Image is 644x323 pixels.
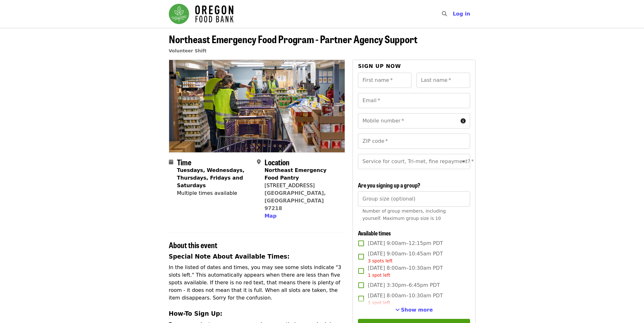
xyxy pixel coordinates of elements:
button: Log in [448,8,475,20]
span: Sign up now [358,63,401,69]
span: Number of group members, including yourself. Maximum group size is 10 [362,208,446,221]
input: Search [451,6,456,22]
input: [object Object] [358,191,470,207]
button: Open [459,157,468,166]
button: Map [265,212,277,220]
span: Are you signing up a group? [358,181,420,189]
strong: Tuesdays, Wednesdays, Thursdays, Fridays and Saturdays [177,167,245,188]
span: 1 spot left [368,300,390,305]
span: Show more [401,307,433,313]
input: Mobile number [358,113,458,129]
span: [DATE] 3:30pm–6:45pm PDT [368,281,440,289]
input: First name [358,73,411,88]
span: 3 spots left [368,258,392,263]
span: Location [265,156,290,168]
div: [STREET_ADDRESS] [265,182,340,189]
div: Multiple times available [177,189,252,197]
span: Northeast Emergency Food Program - Partner Agency Support [169,31,418,46]
i: map-marker-alt icon [257,159,261,165]
a: Volunteer Shift [169,48,207,53]
strong: How-To Sign Up: [169,310,223,317]
span: [DATE] 9:00am–12:15pm PDT [368,240,443,247]
a: [GEOGRAPHIC_DATA], [GEOGRAPHIC_DATA] 97218 [265,190,326,211]
img: Northeast Emergency Food Program - Partner Agency Support organized by Oregon Food Bank [169,60,345,152]
p: In the listed of dates and times, you may see some slots indicate "3 slots left." This automatica... [169,264,345,302]
span: [DATE] 9:00am–10:45am PDT [368,250,443,264]
strong: Special Note About Available Times: [169,253,290,260]
input: ZIP code [358,134,470,149]
img: Oregon Food Bank - Home [169,4,233,24]
i: circle-info icon [461,118,466,124]
input: Email [358,93,470,108]
i: search icon [442,11,447,17]
button: See more timeslots [395,306,433,314]
input: Last name [417,73,470,88]
span: 1 spot left [368,273,390,278]
span: Time [177,156,191,168]
span: Map [265,213,277,219]
span: Log in [453,11,470,17]
span: About this event [169,239,217,250]
span: [DATE] 8:00am–10:30am PDT [368,292,443,306]
span: [DATE] 8:00am–10:30am PDT [368,264,443,279]
span: Available times [358,229,391,237]
strong: Northeast Emergency Food Pantry [265,167,327,181]
i: calendar icon [169,159,173,165]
